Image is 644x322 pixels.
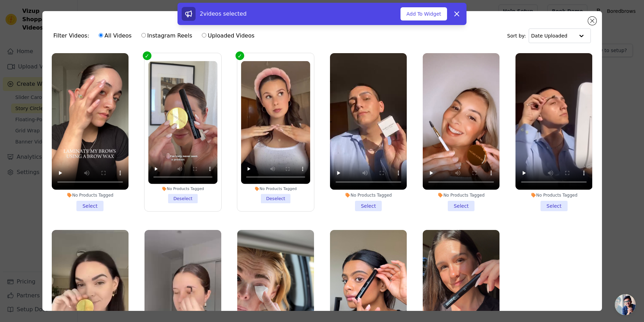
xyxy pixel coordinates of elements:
[53,28,258,44] div: Filter Videos:
[515,192,592,198] div: No Products Tagged
[401,7,447,20] button: Add To Widget
[200,10,247,17] span: 2 videos selected
[52,192,129,198] div: No Products Tagged
[148,187,217,191] div: No Products Tagged
[241,187,310,191] div: No Products Tagged
[201,31,255,40] label: Uploaded Videos
[330,192,407,198] div: No Products Tagged
[615,294,636,315] div: Open chat
[141,31,192,40] label: Instagram Reels
[98,31,132,40] label: All Videos
[423,192,499,198] div: No Products Tagged
[507,28,591,43] div: Sort by:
